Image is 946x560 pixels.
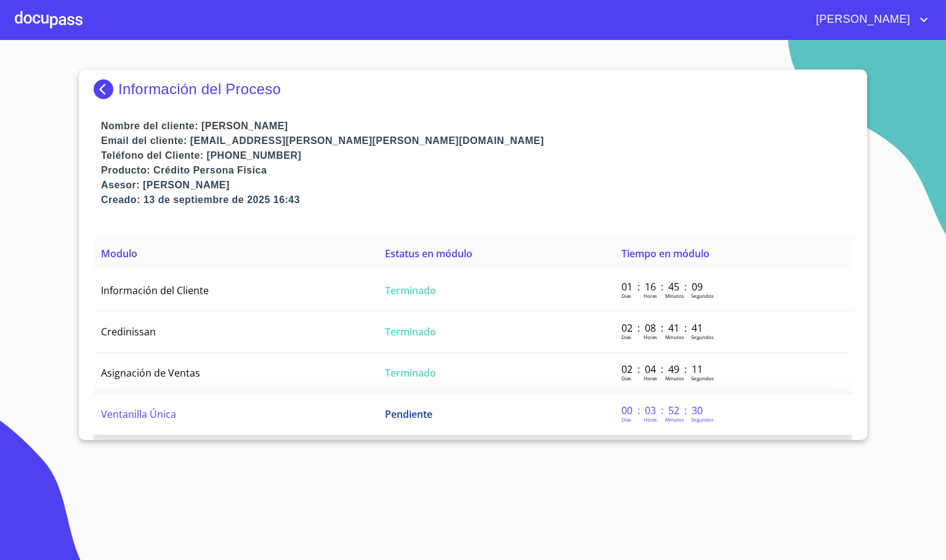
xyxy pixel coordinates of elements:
[644,334,657,340] p: Horas
[621,280,705,294] p: 01 : 16 : 45 : 09
[807,10,931,30] button: account of current user
[807,10,916,30] span: [PERSON_NAME]
[101,284,209,297] span: Información del Cliente
[385,247,472,260] span: Estatus en módulo
[101,247,137,260] span: Modulo
[644,416,657,423] p: Horas
[385,366,436,380] span: Terminado
[644,292,657,299] p: Horas
[385,325,436,338] span: Terminado
[385,407,432,421] span: Pendiente
[621,404,705,417] p: 00 : 03 : 52 : 30
[101,148,852,163] p: Teléfono del Cliente: [PHONE_NUMBER]
[621,321,705,335] p: 02 : 08 : 41 : 41
[691,375,714,382] p: Segundos
[665,375,684,382] p: Minutos
[621,375,631,382] p: Dias
[691,416,714,423] p: Segundos
[101,119,852,134] p: Nombre del cliente: [PERSON_NAME]
[621,362,705,376] p: 02 : 04 : 49 : 11
[621,334,631,340] p: Dias
[101,178,852,193] p: Asesor: [PERSON_NAME]
[644,375,657,382] p: Horas
[665,416,684,423] p: Minutos
[665,334,684,340] p: Minutos
[118,81,281,98] p: Información del Proceso
[101,163,852,178] p: Producto: Crédito Persona Física
[691,292,714,299] p: Segundos
[621,247,709,260] span: Tiempo en módulo
[621,292,631,299] p: Dias
[101,193,852,207] p: Creado: 13 de septiembre de 2025 16:43
[94,79,852,99] div: Información del Proceso
[691,334,714,340] p: Segundos
[101,325,156,338] span: Credinissan
[94,79,118,99] img: Docupass spot blue
[385,284,436,297] span: Terminado
[101,407,176,421] span: Ventanilla Única
[621,416,631,423] p: Dias
[101,134,852,148] p: Email del cliente: [EMAIL_ADDRESS][PERSON_NAME][PERSON_NAME][DOMAIN_NAME]
[101,366,200,380] span: Asignación de Ventas
[665,292,684,299] p: Minutos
